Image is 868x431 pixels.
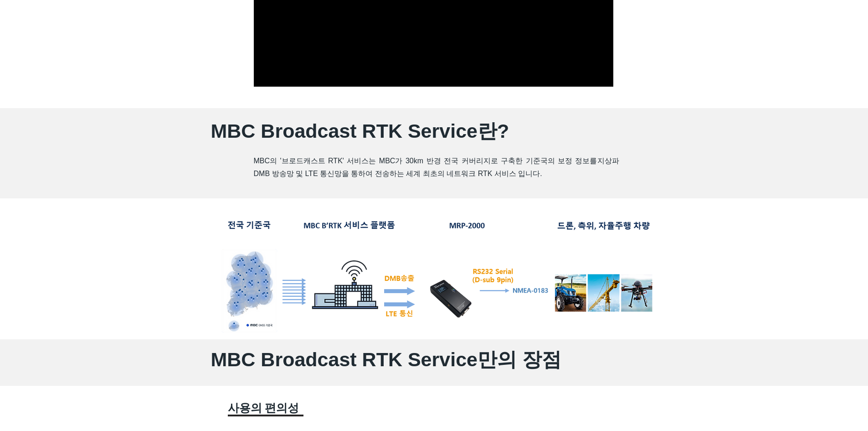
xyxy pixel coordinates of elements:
span: MBC Broadcast RTK Service만의 장점 [211,348,561,370]
img: brtk.png [211,213,657,333]
span: ​사용의 편의성 [228,401,299,414]
span: MBC의 '브로드캐스트 RTK' 서비스는 MBC가 30km 반경 전국 커버리지로 구축한 기준국의 보정 정보를 [254,157,597,165]
span: MBC Broadcast RTK Service란? [211,120,509,142]
iframe: Wix Chat [763,392,868,431]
